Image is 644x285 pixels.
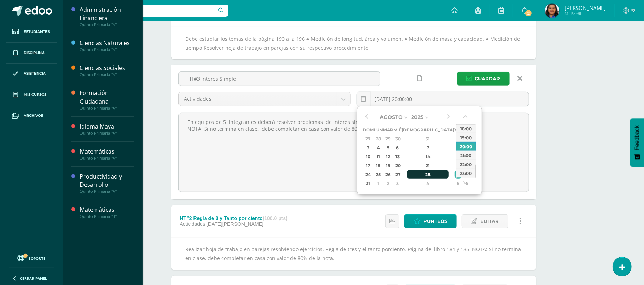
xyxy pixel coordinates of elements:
div: 22 [455,161,461,170]
div: Productividad y Desarrollo [80,172,134,189]
div: 30 [394,135,400,143]
a: Actividades [179,92,350,106]
span: Cerrar panel [20,276,47,281]
div: 29 [384,135,392,143]
th: [DEMOGRAPHIC_DATA] [402,125,454,134]
span: 2 [525,9,532,17]
span: Disciplina [24,50,45,56]
div: 25 [375,170,382,179]
div: 24 [364,170,373,179]
div: Quinto Primaria "A" [80,47,134,52]
a: Disciplina [6,42,57,64]
div: Quinto Primaria "A" [80,189,134,194]
span: Punteos [423,215,447,228]
span: Agosto [380,114,403,120]
div: 10 [364,152,373,161]
span: 2025 [411,114,423,120]
div: 29 [455,170,461,179]
div: 28 [375,135,382,143]
span: [PERSON_NAME] [565,4,606,11]
a: Estudiantes [6,21,57,42]
div: 7 [407,144,449,152]
div: 21 [407,161,449,170]
div: 15 [455,152,461,161]
div: 8 [455,144,461,152]
div: 2 [384,179,392,187]
span: Actividades [184,92,331,106]
div: 21:00 [456,151,476,160]
div: 4 [407,179,449,187]
strong: (100.0 pts) [263,215,287,221]
div: 11 [375,152,382,161]
div: 26 [384,170,392,179]
div: 31 [364,179,373,187]
div: Formación Ciudadana [80,89,134,105]
div: 13 [394,152,400,161]
div: 27 [394,170,400,179]
input: Título [179,72,380,86]
a: Asistencia [6,64,57,85]
div: Matemáticas [80,206,134,214]
div: HT#2 Regla de 3 y Tanto por ciento [180,215,287,221]
div: Realizar hoja de trabajo en parejas resolviendo ejercicios. Regla de tres y el tanto porciento. P... [171,237,536,270]
input: Busca un usuario... [68,5,228,17]
a: Productividad y DesarrolloQuinto Primaria "A" [80,172,134,194]
a: Punteos [404,214,457,228]
div: 14 [407,152,449,161]
div: Idioma Maya [80,122,134,131]
th: Mar [383,125,393,134]
a: Archivos [6,105,57,126]
div: 22:00 [456,160,476,169]
a: Soporte [9,253,54,262]
th: Mié [393,125,402,134]
a: Ciencias SocialesQuinto Primaria "A" [80,64,134,77]
textarea: En equipos de 5 integrantes deberá resolver problemas de interés simple. NOTA: Si no termina en c... [179,113,529,192]
th: Lun [374,125,383,134]
div: 5 [455,179,461,187]
div: 5 [384,144,392,152]
span: Estudiantes [24,29,50,35]
div: Quinto Primaria "A" [80,156,134,161]
div: Administración Financiera [80,6,134,22]
div: Ciencias Sociales [80,64,134,72]
div: 3 [364,144,373,152]
div: Debe estudiar los temas de la página 190 a la 196 ● Medición de longitud, área y volumen. ● Medic... [171,27,536,59]
div: 3 [394,179,400,187]
span: Mis cursos [24,92,46,97]
div: 20:00 [456,142,476,151]
button: Feedback - Mostrar encuesta [630,118,644,167]
div: 12 [384,152,392,161]
th: Vie [454,125,462,134]
div: 28 [407,170,449,179]
div: 18:00 [456,124,476,133]
span: Editar [481,215,499,228]
div: Quinto Primaria "A" [80,22,134,27]
div: 27 [364,135,373,143]
a: MatemáticasQuinto Primaria "B" [80,206,134,219]
div: Quinto Primaria "A" [80,106,134,111]
div: 19:00 [456,133,476,142]
a: Administración FinancieraQuinto Primaria "A" [80,6,134,27]
div: Quinto Primaria "A" [80,131,134,136]
a: Formación CiudadanaQuinto Primaria "A" [80,89,134,110]
span: Feedback [634,125,640,150]
div: Ciencias Naturales [80,39,134,47]
div: 4 [375,144,382,152]
span: [DATE][PERSON_NAME] [207,221,264,227]
span: Guardar [475,72,500,85]
div: 18 [375,161,382,170]
span: Asistencia [24,71,46,76]
div: 6 [394,144,400,152]
span: Actividades [180,221,205,227]
div: 19 [384,161,392,170]
span: Archivos [24,113,43,119]
div: 17 [364,161,373,170]
a: Mis cursos [6,84,57,105]
th: Dom [363,125,374,134]
div: Matemáticas [80,147,134,156]
span: Soporte [29,256,46,261]
input: Fecha de entrega [357,92,529,106]
a: MatemáticasQuinto Primaria "A" [80,147,134,161]
img: 95ff7255e5efb9ef498d2607293e1cff.png [545,4,559,18]
div: 1 [455,135,461,143]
